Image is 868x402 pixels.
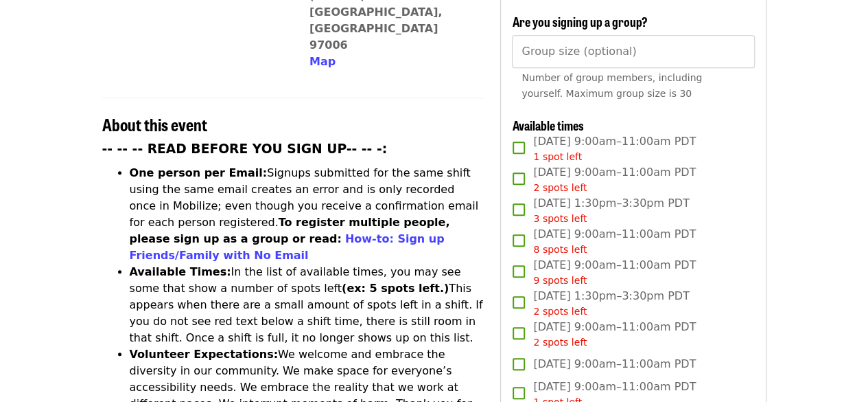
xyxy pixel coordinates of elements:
[533,182,587,193] span: 2 spots left
[533,164,696,195] span: [DATE] 9:00am–11:00am PDT
[512,116,583,134] span: Available times
[309,5,443,52] a: [GEOGRAPHIC_DATA], [GEOGRAPHIC_DATA] 97006
[533,337,587,348] span: 2 spots left
[130,348,279,361] strong: Volunteer Expectations:
[512,12,647,30] span: Are you signing up a group?
[512,35,754,68] input: [object Object]
[130,216,450,245] strong: To register multiple people, please sign up as a group or read:
[130,265,231,278] strong: Available Times:
[102,112,207,136] span: About this event
[130,166,268,179] strong: One person per Email:
[309,55,336,68] span: Map
[533,244,587,255] span: 8 spots left
[130,264,484,346] li: In the list of available times, you may see some that show a number of spots left This appears wh...
[533,275,587,286] span: 9 spots left
[533,288,689,319] span: [DATE] 1:30pm–3:30pm PDT
[521,72,702,99] span: Number of group members, including yourself. Maximum group size is 30
[130,165,484,264] li: Signups submitted for the same shift using the same email creates an error and is only recorded o...
[102,142,388,156] strong: -- -- -- READ BEFORE YOU SIGN UP-- -- -:
[533,151,582,162] span: 1 spot left
[533,226,696,257] span: [DATE] 9:00am–11:00am PDT
[533,319,696,350] span: [DATE] 9:00am–11:00am PDT
[342,282,449,295] strong: (ex: 5 spots left.)
[533,213,587,224] span: 3 spots left
[533,133,696,164] span: [DATE] 9:00am–11:00am PDT
[533,356,696,372] span: [DATE] 9:00am–11:00am PDT
[533,306,587,317] span: 2 spots left
[533,195,689,226] span: [DATE] 1:30pm–3:30pm PDT
[130,232,445,262] a: How-to: Sign up Friends/Family with No Email
[533,257,696,288] span: [DATE] 9:00am–11:00am PDT
[309,54,336,70] button: Map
